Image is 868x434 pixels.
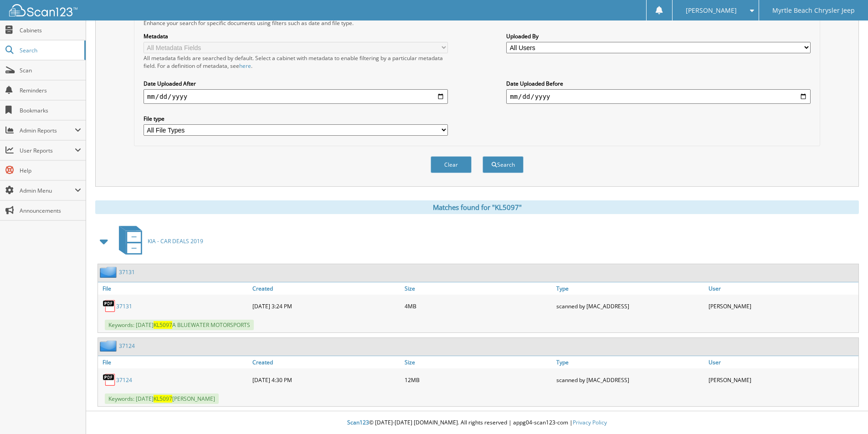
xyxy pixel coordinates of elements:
[402,356,555,368] a: Size
[154,321,172,329] span: KL5097
[20,187,75,194] span: Admin Menu
[686,8,737,13] span: [PERSON_NAME]
[402,282,555,295] a: Size
[554,356,706,368] a: Type
[154,395,172,403] span: KL5097
[239,62,251,70] a: here
[144,32,448,40] label: Metadata
[113,223,203,259] a: KIA - CAR DEALS 2019
[139,19,815,27] div: Enhance your search for specific documents using filters such as date and file type.
[347,419,369,426] span: Scan123
[144,115,448,123] label: File type
[483,156,524,173] button: Search
[822,390,868,434] iframe: Chat Widget
[554,371,706,389] div: scanned by [MAC_ADDRESS]
[20,87,81,94] span: Reminders
[148,237,203,245] span: KIA - CAR DEALS 2019
[105,393,219,404] span: Keywords: [DATE] [PERSON_NAME]
[431,156,472,173] button: Clear
[119,342,135,350] a: 37124
[250,282,402,295] a: Created
[100,340,119,352] img: folder2.png
[144,80,448,87] label: Date Uploaded After
[20,46,80,54] span: Search
[86,412,868,434] div: © [DATE]-[DATE] [DOMAIN_NAME]. All rights reserved | appg04-scan123-com |
[95,200,859,214] div: Matches found for "KL5097"
[20,66,81,74] span: Scan
[144,89,448,104] input: start
[20,167,81,174] span: Help
[506,89,811,104] input: end
[98,356,250,368] a: File
[20,107,81,114] span: Bookmarks
[20,207,81,214] span: Announcements
[250,371,402,389] div: [DATE] 4:30 PM
[20,147,75,154] span: User Reports
[105,320,254,330] span: Keywords: [DATE] A BLUEWATER MOTORSPORTS
[9,4,77,16] img: scan123-logo-white.svg
[144,54,448,70] div: All metadata fields are searched by default. Select a cabinet with metadata to enable filtering b...
[706,282,858,295] a: User
[98,282,250,295] a: File
[116,376,132,384] a: 37124
[706,356,858,368] a: User
[706,297,858,315] div: [PERSON_NAME]
[116,302,132,310] a: 37131
[20,127,75,134] span: Admin Reports
[100,266,119,278] img: folder2.png
[506,32,811,40] label: Uploaded By
[103,299,116,313] img: PDF.png
[119,268,135,276] a: 37131
[103,373,116,387] img: PDF.png
[20,26,81,34] span: Cabinets
[772,8,855,13] span: Myrtle Beach Chrysler Jeep
[250,297,402,315] div: [DATE] 3:24 PM
[402,371,555,389] div: 12MB
[706,371,858,389] div: [PERSON_NAME]
[506,80,811,87] label: Date Uploaded Before
[250,356,402,368] a: Created
[402,297,555,315] div: 4MB
[554,297,706,315] div: scanned by [MAC_ADDRESS]
[554,282,706,295] a: Type
[573,419,607,426] a: Privacy Policy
